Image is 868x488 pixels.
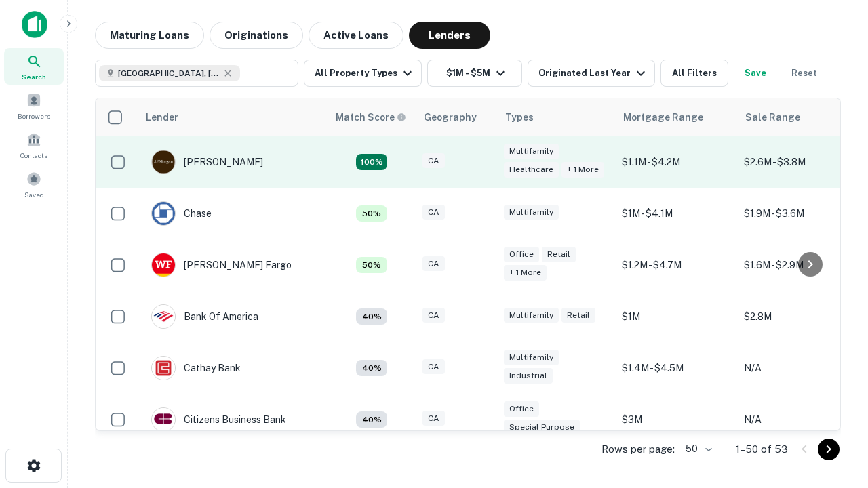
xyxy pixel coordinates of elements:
[22,11,47,38] img: capitalize-icon.png
[737,98,859,136] th: Sale Range
[356,205,387,222] div: Matching Properties: 5, hasApolloMatch: undefined
[542,247,576,262] div: Retail
[504,247,539,262] div: Office
[615,394,737,445] td: $3M
[152,202,175,225] img: picture
[504,368,553,384] div: Industrial
[22,71,46,82] span: Search
[615,136,737,188] td: $1.1M - $4.2M
[504,420,580,435] div: Special Purpose
[737,394,859,445] td: N/A
[152,253,175,277] img: picture
[151,201,212,226] div: Chase
[561,308,595,323] div: Retail
[504,162,559,178] div: Healthcare
[146,109,178,125] div: Lender
[416,98,497,136] th: Geography
[734,60,777,87] button: Save your search to get updates of matches that match your search criteria.
[210,22,303,49] button: Originations
[151,356,241,380] div: Cathay Bank
[422,359,445,375] div: CA
[4,166,64,203] a: Saved
[356,308,387,325] div: Matching Properties: 4, hasApolloMatch: undefined
[505,109,534,125] div: Types
[737,239,859,291] td: $1.6M - $2.9M
[737,136,859,188] td: $2.6M - $3.8M
[680,439,714,459] div: 50
[497,98,615,136] th: Types
[151,253,292,277] div: [PERSON_NAME] Fargo
[745,109,800,125] div: Sale Range
[151,407,286,432] div: Citizens Business Bank
[504,350,559,365] div: Multifamily
[309,22,403,49] button: Active Loans
[356,257,387,273] div: Matching Properties: 5, hasApolloMatch: undefined
[152,305,175,328] img: picture
[736,441,788,457] p: 1–50 of 53
[504,205,559,220] div: Multifamily
[528,60,655,87] button: Originated Last Year
[152,408,175,431] img: picture
[737,342,859,394] td: N/A
[737,188,859,239] td: $1.9M - $3.6M
[24,189,44,200] span: Saved
[504,144,559,159] div: Multifamily
[4,127,64,163] a: Contacts
[95,22,204,49] button: Maturing Loans
[504,265,547,281] div: + 1 more
[152,150,175,174] img: picture
[783,60,826,87] button: Reset
[356,360,387,376] div: Matching Properties: 4, hasApolloMatch: undefined
[800,336,868,401] iframe: Chat Widget
[118,67,220,79] span: [GEOGRAPHIC_DATA], [GEOGRAPHIC_DATA], [GEOGRAPHIC_DATA]
[151,150,263,174] div: [PERSON_NAME]
[615,239,737,291] td: $1.2M - $4.7M
[615,291,737,342] td: $1M
[601,441,675,457] p: Rows per page:
[538,65,649,81] div: Originated Last Year
[328,98,416,136] th: Capitalize uses an advanced AI algorithm to match your search with the best lender. The match sco...
[336,110,406,125] div: Capitalize uses an advanced AI algorithm to match your search with the best lender. The match sco...
[151,304,258,329] div: Bank Of America
[623,109,703,125] div: Mortgage Range
[152,357,175,380] img: picture
[561,162,604,178] div: + 1 more
[356,154,387,170] div: Matching Properties: 18, hasApolloMatch: undefined
[20,150,47,161] span: Contacts
[138,98,328,136] th: Lender
[504,401,539,417] div: Office
[336,110,403,125] h6: Match Score
[615,98,737,136] th: Mortgage Range
[18,110,50,121] span: Borrowers
[818,439,840,460] button: Go to next page
[615,342,737,394] td: $1.4M - $4.5M
[4,87,64,124] a: Borrowers
[615,188,737,239] td: $1M - $4.1M
[409,22,490,49] button: Lenders
[427,60,522,87] button: $1M - $5M
[737,291,859,342] td: $2.8M
[422,308,445,323] div: CA
[356,411,387,428] div: Matching Properties: 4, hasApolloMatch: undefined
[422,153,445,169] div: CA
[422,205,445,220] div: CA
[4,48,64,85] a: Search
[660,60,728,87] button: All Filters
[304,60,422,87] button: All Property Types
[422,411,445,426] div: CA
[422,256,445,272] div: CA
[504,308,559,323] div: Multifamily
[424,109,477,125] div: Geography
